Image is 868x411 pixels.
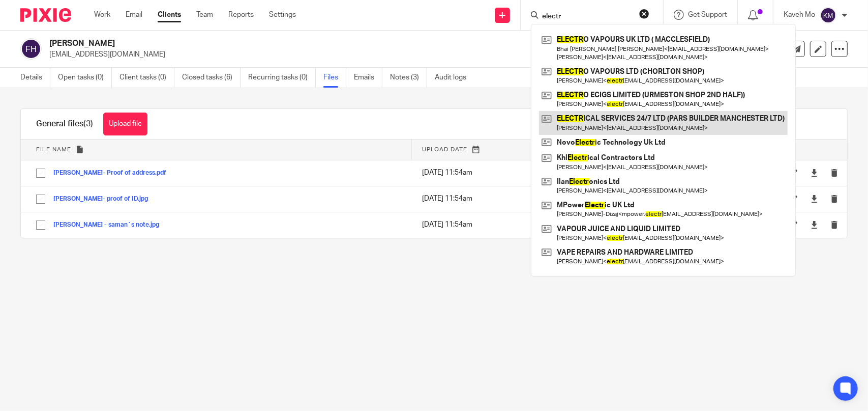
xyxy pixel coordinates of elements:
[541,12,633,21] input: Search
[20,68,50,88] a: Details
[323,68,346,88] a: Files
[20,38,42,60] img: svg%3E
[182,68,241,88] a: Closed tasks (6)
[53,222,167,229] button: [PERSON_NAME] - saman`s note.jpg
[390,68,427,88] a: Notes (3)
[784,10,815,20] p: Kaveh Mo
[688,11,727,18] span: Get Support
[811,220,818,230] a: Download
[103,113,147,135] button: Upload file
[31,215,50,235] input: Select
[53,196,156,203] button: [PERSON_NAME]- proof of ID.jpg
[31,189,50,209] input: Select
[422,194,533,204] p: [DATE] 11:54am
[31,163,50,183] input: Select
[36,119,93,129] h1: General files
[20,8,71,22] img: Pixie
[422,168,533,178] p: [DATE] 11:54am
[422,220,533,230] p: [DATE] 11:54am
[49,38,577,49] h2: [PERSON_NAME]
[49,49,709,60] p: [EMAIL_ADDRESS][DOMAIN_NAME]
[126,10,142,20] a: Email
[94,10,110,20] a: Work
[83,120,93,128] span: (3)
[269,10,296,20] a: Settings
[228,10,254,20] a: Reports
[119,68,174,88] a: Client tasks (0)
[811,194,818,204] a: Download
[639,9,649,19] button: Clear
[53,170,174,177] button: [PERSON_NAME]- Proof of address.pdf
[196,10,213,20] a: Team
[58,68,112,88] a: Open tasks (0)
[158,10,181,20] a: Clients
[422,147,467,152] span: Upload date
[820,7,836,23] img: svg%3E
[36,147,71,152] span: File name
[811,168,818,178] a: Download
[354,68,382,88] a: Emails
[248,68,316,88] a: Recurring tasks (0)
[435,68,474,88] a: Audit logs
